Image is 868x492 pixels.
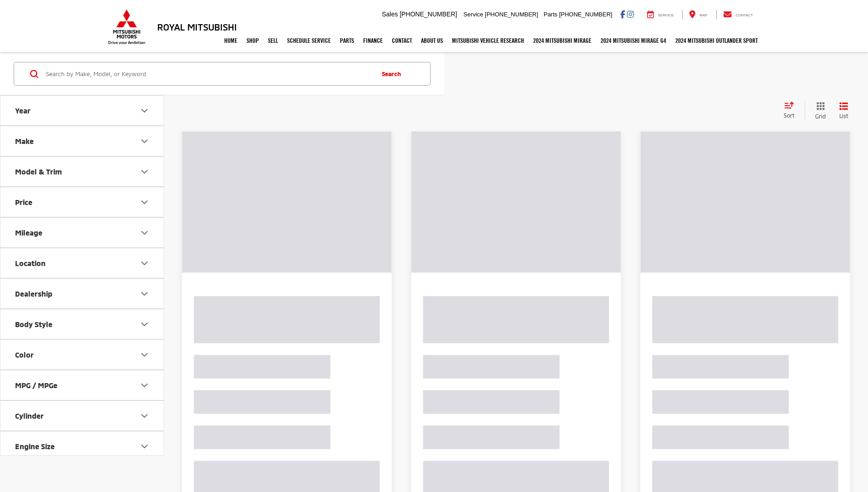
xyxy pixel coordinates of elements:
[15,198,32,206] div: Price
[805,102,832,120] button: Grid View
[839,112,848,120] span: List
[45,63,373,85] input: Search by Make, Model, or Keyword
[242,29,263,52] a: Shop
[15,228,42,237] div: Mileage
[0,401,164,430] button: CylinderCylinder
[0,248,164,278] button: LocationLocation
[463,11,483,18] span: Service
[682,10,714,19] a: Map
[716,10,760,19] a: Contact
[0,340,164,369] button: ColorColor
[15,167,62,176] div: Model & Trim
[559,11,612,18] span: [PHONE_NUMBER]
[0,157,164,186] button: Model & TrimModel & Trim
[139,288,150,299] div: Dealership
[699,13,707,17] span: Map
[640,10,681,19] a: Service
[139,197,150,208] div: Price
[15,137,34,145] div: Make
[779,102,805,120] button: Select sort value
[0,370,164,400] button: MPG / MPGeMPG / MPGe
[15,411,44,420] div: Cylinder
[0,431,164,461] button: Engine SizeEngine Size
[0,218,164,247] button: MileageMileage
[263,29,282,52] a: Sell
[139,105,150,116] div: Year
[416,29,447,52] a: About Us
[359,29,387,52] a: Finance
[815,113,826,120] span: Grid
[387,29,416,52] a: Contact
[382,10,398,18] span: Sales
[735,13,753,17] span: Contact
[15,442,55,451] div: Engine Size
[15,259,46,267] div: Location
[0,187,164,217] button: PricePrice
[139,319,150,330] div: Body Style
[627,10,634,18] a: Instagram: Click to visit our Instagram page
[832,102,855,120] button: List View
[485,11,538,18] span: [PHONE_NUMBER]
[139,258,150,269] div: Location
[596,29,671,52] a: 2024 Mitsubishi Mirage G4
[282,29,335,52] a: Schedule Service: Opens in a new tab
[139,410,150,421] div: Cylinder
[0,279,164,308] button: DealershipDealership
[373,62,415,85] button: Search
[157,22,237,32] h3: Royal Mitsubishi
[15,320,52,328] div: Body Style
[400,10,457,18] span: [PHONE_NUMBER]
[0,96,164,125] button: YearYear
[0,309,164,339] button: Body StyleBody Style
[139,227,150,238] div: Mileage
[15,289,52,298] div: Dealership
[529,29,596,52] a: 2024 Mitsubishi Mirage
[620,10,625,18] a: Facebook: Click to visit our Facebook page
[139,349,150,360] div: Color
[658,13,674,17] span: Service
[784,112,795,118] span: Sort
[220,29,242,52] a: Home
[15,350,34,359] div: Color
[139,380,150,391] div: MPG / MPGe
[15,381,57,389] div: MPG / MPGe
[544,11,557,18] span: Parts
[0,126,164,156] button: MakeMake
[447,29,529,52] a: Mitsubishi Vehicle Research
[671,29,762,52] a: 2024 Mitsubishi Outlander SPORT
[106,9,147,45] img: Mitsubishi
[15,106,31,115] div: Year
[335,29,359,52] a: Parts: Opens in a new tab
[139,136,150,147] div: Make
[139,166,150,177] div: Model & Trim
[139,441,150,452] div: Engine Size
